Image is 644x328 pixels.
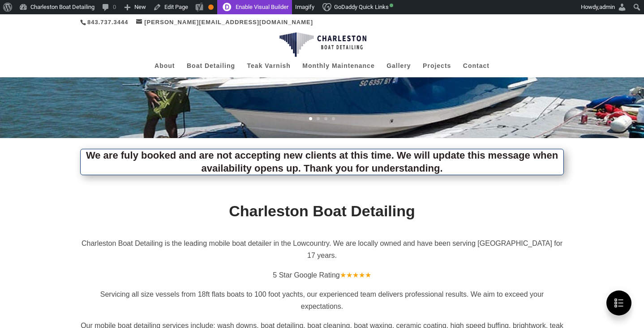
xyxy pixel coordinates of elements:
[317,117,320,120] a: 2
[208,4,214,10] div: OK
[82,240,562,259] span: Charleston Boat Detailing is the leading mobile boat detailer in the Lowcountry. We are locally o...
[187,63,235,77] a: Boat Detailing
[273,271,339,279] span: 5 Star Google Rating
[324,117,327,120] a: 3
[155,63,175,77] a: About
[332,117,335,120] a: 4
[80,203,564,223] h1: Charleston Boat Detailing
[80,288,564,320] p: Servicing all size vessels from 18ft flats boats to 100 foot yachts, our experienced team deliver...
[136,19,313,25] a: [PERSON_NAME][EMAIL_ADDRESS][DOMAIN_NAME]
[309,117,312,120] a: 1
[463,63,489,77] a: Contact
[340,271,371,279] span: ★★★★★
[386,63,411,77] a: Gallery
[302,63,374,77] a: Monthly Maintenance
[606,290,631,315] button: Publish Guide
[81,149,563,175] p: We are fuly booked and are not accepting new clients at this time. We will update this message wh...
[279,32,366,57] img: Charleston Boat Detailing
[247,63,291,77] a: Teak Varnish
[599,4,615,10] span: admin
[87,19,129,25] a: 843.737.3444
[423,63,451,77] a: Projects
